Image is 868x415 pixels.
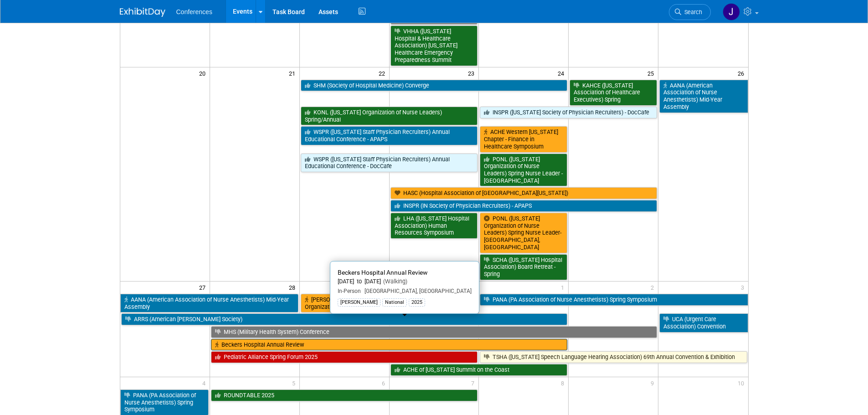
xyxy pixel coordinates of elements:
[301,107,478,125] a: KONL ([US_STATE] Organization of Nurse Leaders) Spring/Annual
[211,326,657,338] a: MHS (Military Health System) Conference
[681,9,702,15] span: Search
[301,154,478,172] a: WSPR ([US_STATE] Staff Physician Recruiters) Annual Educational Conference - DocCafe
[557,67,568,79] span: 24
[659,313,748,332] a: UCA (Urgent Care Association) Convention
[560,377,568,389] span: 8
[723,3,740,20] img: Jenny Clavero
[301,294,478,313] a: [PERSON_NAME] Annual (National Assoc. of Travel Healthcare Organizations)
[467,67,478,79] span: 23
[737,67,748,79] span: 26
[338,278,472,286] div: [DATE] to [DATE]
[301,80,568,92] a: SHM (Society of Hospital Medicine) Converge
[390,187,657,199] a: HASC (Hospital Association of [GEOGRAPHIC_DATA][US_STATE])
[378,67,389,79] span: 22
[390,200,657,212] a: INSPR (IN Society of Physician Recruiters) - APAPS
[480,126,567,152] a: ACHE Western [US_STATE] Chapter - Finance in Healthcare Symposium
[390,213,478,239] a: LHA ([US_STATE] Hospital Association) Human Resources Symposium
[201,377,210,389] span: 4
[560,282,568,293] span: 1
[198,67,210,79] span: 20
[740,282,748,293] span: 3
[480,254,567,280] a: SCHA ([US_STATE] Hospital Association) Board Retreat - Spring
[480,213,567,253] a: PONL ([US_STATE] Organization of Nurse Leaders) Spring Nurse Leader- [GEOGRAPHIC_DATA], [GEOGRAPH...
[381,377,389,389] span: 6
[176,8,212,15] span: Conferences
[121,313,568,325] a: ARRS (American [PERSON_NAME] Society)
[480,351,747,363] a: TSHA ([US_STATE] Speech Language Hearing Association) 69th Annual Convention & Exhibition
[338,269,427,276] span: Beckers Hospital Annual Review
[382,298,407,307] div: National
[659,80,748,113] a: AANA (American Association of Nurse Anesthetists) Mid-Year Assembly
[470,377,478,389] span: 7
[390,26,478,66] a: VHHA ([US_STATE] Hospital & Healthcare Association) [US_STATE] Healthcare Emergency Preparedness ...
[650,282,658,293] span: 2
[361,288,472,294] span: [GEOGRAPHIC_DATA], [GEOGRAPHIC_DATA]
[211,339,567,351] a: Beckers Hospital Annual Review
[737,377,748,389] span: 10
[198,282,210,293] span: 27
[288,67,299,79] span: 21
[381,278,407,285] span: (Walking)
[211,389,478,401] a: ROUNDTABLE 2025
[647,67,658,79] span: 25
[338,298,380,307] div: [PERSON_NAME]
[291,377,299,389] span: 5
[288,282,299,293] span: 28
[669,4,711,20] a: Search
[120,294,298,313] a: AANA (American Association of Nurse Anesthetists) Mid-Year Assembly
[480,107,657,118] a: INSPR ([US_STATE] Society of Physician Recruiters) - DocCafe
[409,298,425,307] div: 2025
[570,80,657,106] a: KAHCE ([US_STATE] Association of Healthcare Executives) Spring
[338,288,361,294] span: In-Person
[480,294,748,306] a: PANA (PA Association of Nurse Anesthetists) Spring Symposium
[211,351,478,363] a: Pediatric Alliance Spring Forum 2025
[650,377,658,389] span: 9
[120,8,165,17] img: ExhibitDay
[301,126,478,145] a: WSPR ([US_STATE] Staff Physician Recruiters) Annual Educational Conference - APAPS
[480,154,567,187] a: PONL ([US_STATE] Organization of Nurse Leaders) Spring Nurse Leader - [GEOGRAPHIC_DATA]
[390,364,568,376] a: ACHE of [US_STATE] Summit on the Coast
